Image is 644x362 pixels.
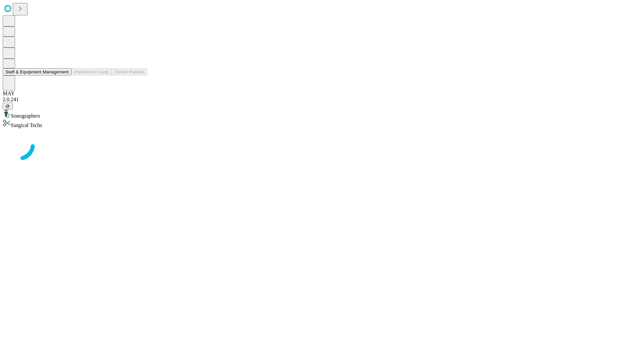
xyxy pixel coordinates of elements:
[3,110,641,119] div: Sonographers
[112,68,147,75] button: Tenant Params
[5,104,10,109] span: @
[3,90,641,97] div: MAY
[3,68,71,75] button: Staff & Equipment Management
[71,68,112,75] button: Preference Cards
[3,103,13,110] button: @
[3,97,641,103] div: 2.0.241
[3,119,641,128] div: Surgical Techs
